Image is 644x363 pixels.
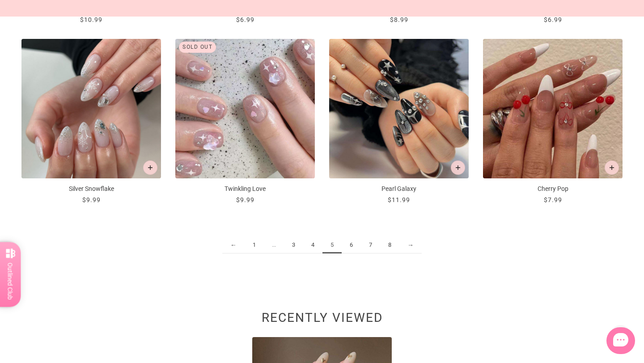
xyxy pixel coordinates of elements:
[483,39,623,205] a: Cherry Pop
[236,16,254,23] span: $6.99
[179,42,216,53] div: Sold out
[380,237,399,253] a: 8
[329,184,469,194] p: Pearl Galaxy
[303,237,322,253] a: 4
[143,160,157,175] button: Add to cart
[544,196,562,203] span: $7.99
[329,39,469,205] a: Pearl Galaxy
[264,237,284,253] span: ...
[399,237,422,253] a: →
[245,237,264,253] a: 1
[80,16,102,23] span: $10.99
[236,196,254,203] span: $9.99
[390,16,408,23] span: $8.99
[222,237,245,253] a: ←
[175,184,315,194] p: Twinkling Love
[483,184,623,194] p: Cherry Pop
[361,237,380,253] a: 7
[21,315,623,325] h2: Recently viewed
[605,160,619,175] button: Add to cart
[322,237,342,253] span: 5
[342,237,361,253] a: 6
[544,16,562,23] span: $6.99
[388,196,410,203] span: $11.99
[451,160,465,175] button: Add to cart
[175,39,315,205] a: Twinkling Love
[284,237,303,253] a: 3
[21,184,161,194] p: Silver Snowflake
[82,196,101,203] span: $9.99
[21,39,161,205] a: Silver Snowflake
